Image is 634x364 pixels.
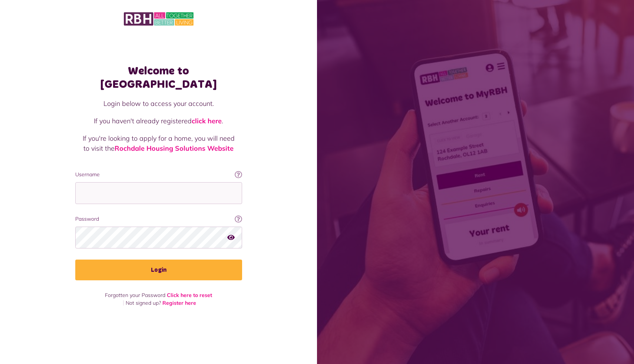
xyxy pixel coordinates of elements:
span: Not signed up? [126,300,161,306]
a: click here [192,117,222,125]
a: Register here [162,300,196,306]
span: Forgotten your Password [105,292,165,298]
img: MyRBH [124,11,194,27]
p: Login below to access your account. [83,98,235,108]
label: Password [75,215,242,223]
a: Click here to reset [167,292,212,298]
p: If you're looking to apply for a home, you will need to visit the [83,133,235,153]
button: Login [75,260,242,280]
a: Rochdale Housing Solutions Website [115,144,234,153]
p: If you haven't already registered . [83,116,235,126]
h1: Welcome to [GEOGRAPHIC_DATA] [75,64,242,91]
label: Username [75,171,242,178]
